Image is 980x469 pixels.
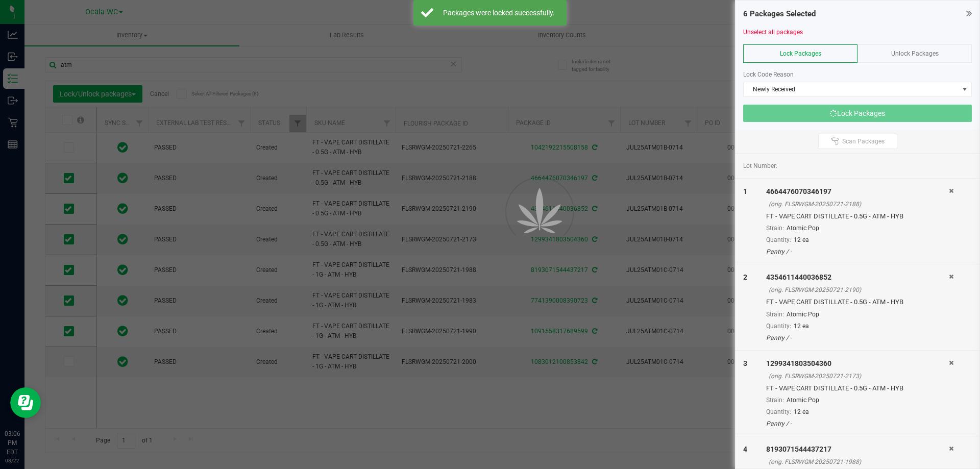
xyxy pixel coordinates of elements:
[787,397,819,404] span: Atomic Pop
[743,71,794,78] span: Lock Code Reason
[769,457,949,466] div: (orig. FLSRWGM-20250721-1988)
[794,408,809,415] span: 12 ea
[766,211,949,221] div: FT - VAPE CART DISTILLATE - 0.5G - ATM - HYB
[743,359,747,367] span: 3
[439,8,559,18] div: Packages were locked successfully.
[891,50,939,57] span: Unlock Packages
[766,408,791,415] span: Quantity:
[769,200,949,209] div: (orig. FLSRWGM-20250721-2188)
[766,186,949,197] div: 4664476070346197
[766,247,949,256] div: Pantry / -
[743,29,803,36] a: Unselect all packages
[743,105,972,122] button: Lock Packages
[842,137,885,145] span: Scan Packages
[766,311,784,318] span: Strain:
[769,372,949,381] div: (orig. FLSRWGM-20250721-2173)
[787,225,819,232] span: Atomic Pop
[743,445,747,453] span: 4
[818,134,897,149] button: Scan Packages
[794,323,809,330] span: 12 ea
[766,358,949,369] div: 1299341803504360
[766,272,949,283] div: 4354611440036852
[766,333,949,342] div: Pantry / -
[766,419,949,428] div: Pantry / -
[766,225,784,232] span: Strain:
[780,50,821,57] span: Lock Packages
[743,273,747,281] span: 2
[766,383,949,393] div: FT - VAPE CART DISTILLATE - 0.5G - ATM - HYB
[766,397,784,404] span: Strain:
[766,297,949,307] div: FT - VAPE CART DISTILLATE - 0.5G - ATM - HYB
[787,311,819,318] span: Atomic Pop
[794,236,809,243] span: 12 ea
[744,82,959,96] span: Newly Received
[10,387,41,418] iframe: Resource center
[766,323,791,330] span: Quantity:
[743,187,747,195] span: 1
[769,285,949,294] div: (orig. FLSRWGM-20250721-2190)
[766,444,949,455] div: 8193071544437217
[743,161,777,170] span: Lot Number:
[766,236,791,243] span: Quantity:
